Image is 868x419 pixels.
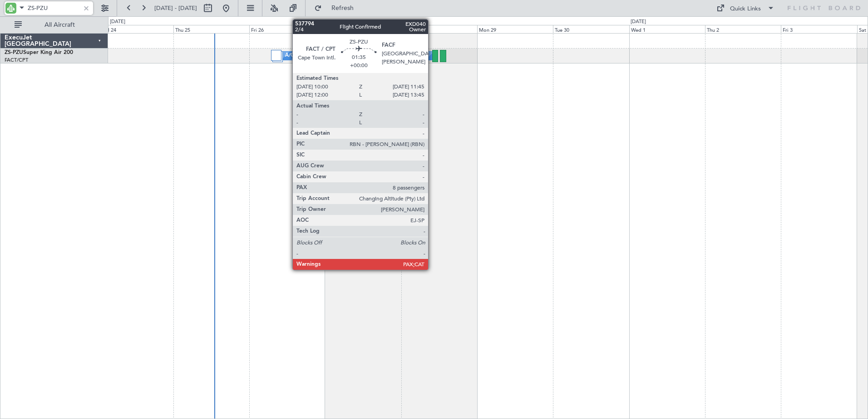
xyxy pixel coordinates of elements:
[97,25,173,33] div: Wed 24
[781,25,857,33] div: Fri 3
[28,1,80,15] input: A/C (Reg. or Type)
[5,50,23,55] span: ZS-PZU
[325,25,401,33] div: Sat 27
[401,25,477,33] div: Sun 28
[5,50,73,55] a: ZS-PZUSuper King Air 200
[154,4,197,12] span: [DATE] - [DATE]
[285,49,314,63] div: A/C Booked
[631,18,646,26] div: [DATE]
[10,18,99,32] button: All Aircraft
[5,57,28,63] a: FACT/CPT
[730,5,761,14] div: Quick Links
[173,25,249,33] div: Thu 25
[249,25,325,33] div: Fri 26
[24,22,96,28] span: All Aircraft
[629,25,705,33] div: Wed 1
[705,25,781,33] div: Thu 2
[310,1,365,15] button: Refresh
[110,18,125,26] div: [DATE]
[324,5,362,11] span: Refresh
[553,25,629,33] div: Tue 30
[712,1,779,15] button: Quick Links
[477,25,553,33] div: Mon 29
